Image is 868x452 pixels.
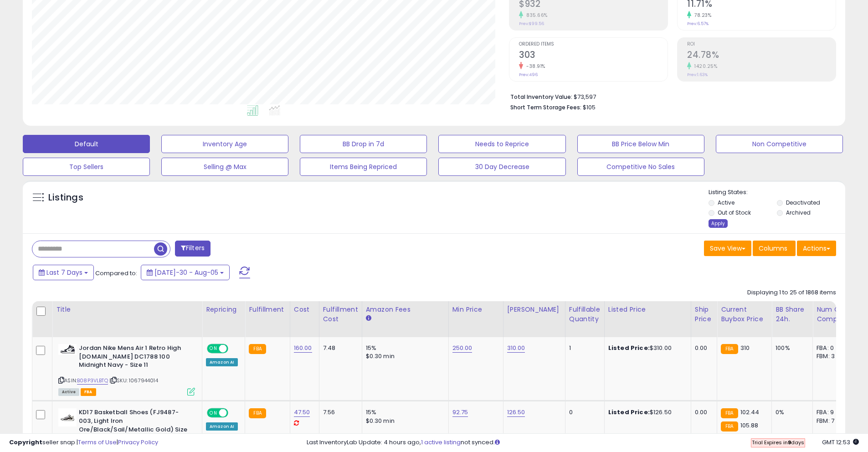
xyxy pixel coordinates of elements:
[300,158,427,176] button: Items Being Repriced
[608,408,650,416] b: Listed Price:
[109,377,158,384] span: | SKU: 1067944014
[510,103,581,111] b: Short Term Storage Fees:
[77,377,108,385] a: B08P3VLBTQ
[206,305,241,314] div: Repricing
[58,344,77,355] img: 314Hgz1lOBL._SL40_.jpg
[208,345,219,353] span: ON
[161,135,288,153] button: Inventory Age
[33,265,94,280] button: Last 7 Days
[786,209,811,216] label: Archived
[366,344,442,352] div: 15%
[294,344,312,353] a: 160.00
[208,409,219,417] span: ON
[523,12,548,19] small: 835.66%
[687,50,836,62] h2: 24.78%
[249,408,266,418] small: FBA
[79,344,190,372] b: Jordan Nike Mens Air 1 Retro High [DOMAIN_NAME] DC1788 100 Midnight Navy - Size 11
[249,344,266,354] small: FBA
[519,72,538,77] small: Prev: 496
[691,12,711,19] small: 78.23%
[366,408,442,416] div: 15%
[23,135,150,153] button: Default
[58,344,195,395] div: ASIN:
[687,42,836,47] span: ROI
[608,344,650,352] b: Listed Price:
[695,305,713,324] div: Ship Price
[718,199,734,206] label: Active
[23,158,150,176] button: Top Sellers
[366,314,371,323] small: Amazon Fees.
[78,438,117,447] a: Terms of Use
[227,345,241,353] span: OFF
[752,439,804,446] span: Trial Expires in days
[817,352,847,360] div: FBM: 3
[58,388,79,396] span: All listings currently available for purchase on Amazon
[569,305,601,324] div: Fulfillable Quantity
[79,408,190,444] b: KD17 Basketball Shoes (FJ9487-003, Light Iron Ore/Black/Sail/Metallic Gold) Size 10
[507,305,561,314] div: [PERSON_NAME]
[776,344,806,352] div: 100%
[718,209,751,216] label: Out of Stock
[709,188,845,197] p: Listing States:
[759,244,787,253] span: Columns
[300,135,427,153] button: BB Drop in 7d
[817,408,847,416] div: FBA: 9
[507,344,525,353] a: 310.00
[608,305,687,314] div: Listed Price
[58,408,77,426] img: 31fLT16099L._SL40_.jpg
[323,305,358,324] div: Fulfillment Cost
[161,158,288,176] button: Selling @ Max
[510,93,572,101] b: Total Inventory Value:
[776,408,806,416] div: 0%
[323,344,355,352] div: 7.48
[721,421,738,431] small: FBA
[721,305,768,324] div: Current Buybox Price
[294,408,310,417] a: 47.50
[691,63,717,70] small: 1420.25%
[118,438,158,447] a: Privacy Policy
[307,438,859,447] div: Last InventoryLab Update: 4 hours ago, not synced.
[227,409,241,417] span: OFF
[206,422,238,431] div: Amazon AI
[822,438,859,447] span: 2025-08-13 12:53 GMT
[48,191,83,204] h5: Listings
[519,42,668,47] span: Ordered Items
[569,408,597,416] div: 0
[438,135,565,153] button: Needs to Reprice
[9,438,42,447] strong: Copyright
[695,408,710,416] div: 0.00
[687,21,709,26] small: Prev: 6.57%
[817,305,850,324] div: Num of Comp.
[519,50,668,62] h2: 303
[438,158,565,176] button: 30 Day Decrease
[452,305,499,314] div: Min Price
[788,439,791,446] b: 9
[747,288,836,297] div: Displaying 1 to 25 of 1868 items
[323,408,355,416] div: 7.56
[577,158,704,176] button: Competitive No Sales
[9,438,158,447] div: seller snap | |
[608,344,684,352] div: $310.00
[366,352,442,360] div: $0.30 min
[294,305,315,314] div: Cost
[797,241,836,256] button: Actions
[709,219,728,228] div: Apply
[95,269,137,277] span: Compared to:
[721,344,738,354] small: FBA
[249,305,286,314] div: Fulfillment
[753,241,796,256] button: Columns
[175,241,211,257] button: Filters
[776,305,809,324] div: BB Share 24h.
[510,91,829,102] li: $73,597
[141,265,230,280] button: [DATE]-30 - Aug-05
[687,72,708,77] small: Prev: 1.63%
[452,344,473,353] a: 250.00
[583,103,596,112] span: $105
[507,408,525,417] a: 126.50
[81,388,96,396] span: FBA
[366,305,445,314] div: Amazon Fees
[421,438,461,447] a: 1 active listing
[740,344,750,352] span: 310
[817,417,847,425] div: FBM: 7
[786,199,820,206] label: Deactivated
